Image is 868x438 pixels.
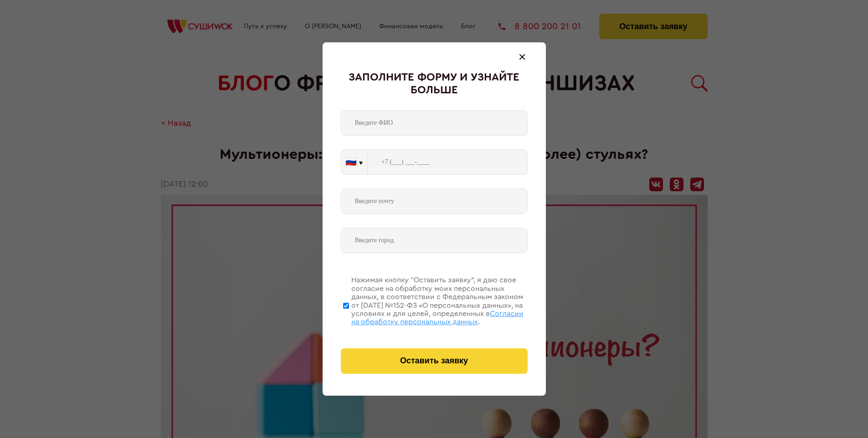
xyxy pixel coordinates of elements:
[341,71,528,97] div: Заполните форму и узнайте больше
[368,149,528,175] input: +7 (___) ___-____
[341,228,528,253] input: Введите город
[351,310,524,326] span: Согласии на обработку персональных данных
[351,276,528,326] div: Нажимая кнопку “Оставить заявку”, я даю свое согласие на обработку моих персональных данных, в со...
[341,150,367,174] button: 🇷🇺
[341,348,528,374] button: Оставить заявку
[341,110,528,136] input: Введите ФИО
[341,188,528,214] input: Введите почту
